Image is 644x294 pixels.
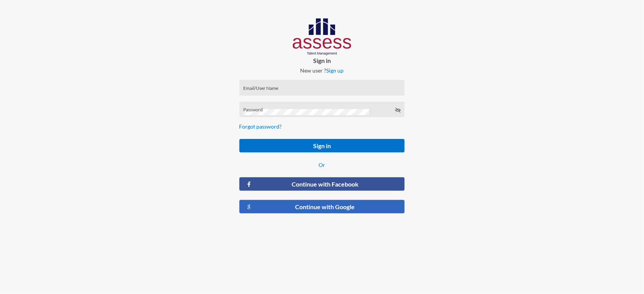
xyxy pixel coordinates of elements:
[326,67,344,74] a: Sign up
[233,57,411,64] p: Sign in
[239,177,405,191] button: Continue with Facebook
[239,139,405,152] button: Sign in
[239,162,405,168] p: Or
[239,123,282,130] a: Forgot password?
[293,18,352,55] img: AssessLogoo.svg
[233,67,411,74] p: New user ?
[239,200,405,213] button: Continue with Google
